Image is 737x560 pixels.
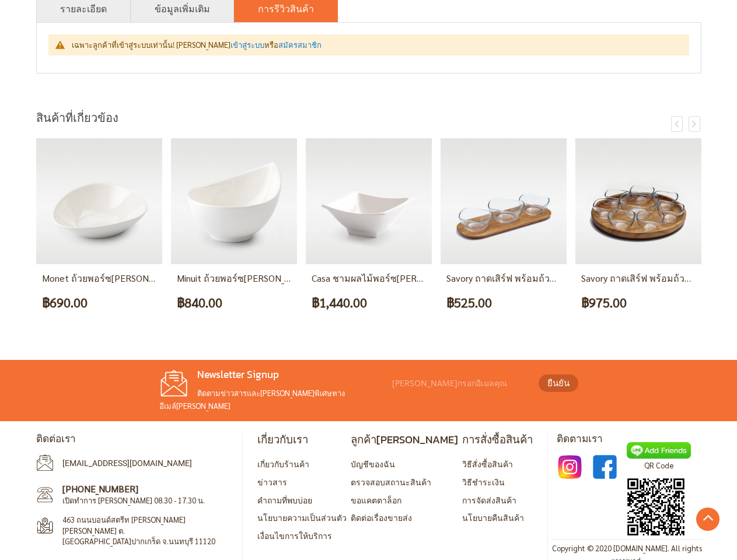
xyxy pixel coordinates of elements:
[446,272,595,284] a: Savory ถาดเสิร์ฟ พร้อมถ้วยแก้ว 3 ชิ้น
[159,369,387,381] h4: Newsletter Signup
[557,433,701,446] h4: ติดตามเรา
[351,433,458,446] h4: ลูกค้า[PERSON_NAME]
[627,459,691,472] p: QR Code
[36,109,118,127] span: สินค้าที่เกี่ยวข้อง
[257,477,287,487] a: ข่าวสาร
[351,512,412,523] a: ติดต่อเรื่องขายส่ง
[351,495,401,505] a: ขอแคตตาล็อก
[72,40,677,50] div: เฉพาะลูกค้าที่เข้าสู่ระบบเท่านั้น! [PERSON_NAME] หรือ
[696,508,719,531] a: Go to Top
[462,477,505,487] a: วิธีชำระเงิน
[441,256,567,266] a: Savory ถาดเสิร์ฟ พร้อมถ้วยแก้ว 3 ชิ้น
[446,292,492,313] span: ฿525.00
[257,433,347,446] h4: เกี่ยวกับเรา
[62,514,221,547] span: 463 ถนนบอนด์สตรีท [PERSON_NAME][PERSON_NAME] ต.[GEOGRAPHIC_DATA]ปากเกร็ด จ.นนทบุรี 11120
[36,256,162,266] a: chip&dip, tabletop, multi-purpose, dip dish, dip bowl, serving pieces, food display, food present...
[462,433,533,446] h4: การสั่งซื้อสินค้า
[62,482,138,495] a: [PHONE_NUMBER]
[462,495,516,505] a: การจัดส่งสินค้า
[62,459,192,468] a: [EMAIL_ADDRESS][DOMAIN_NAME]
[257,530,332,541] a: เงื่อนไขการให้บริการ
[258,2,314,16] a: การรีวิวสินค้า
[581,272,729,284] a: Savory ถาดเสิร์ฟ พร้อมถ้วยแก้ว 8 ชิ้น
[159,387,387,412] p: ติดตามข่าวสารและ[PERSON_NAME]พิเศษทางอีเมล์[PERSON_NAME]
[257,512,347,523] a: นโยบายความเป็นส่วนตัว
[312,292,367,313] span: ฿1,440.00
[581,292,627,313] span: ฿975.00
[575,256,701,266] a: Savory ถาดเสิร์ฟ พร้อมถ้วยแก้ว 8 ชิ้น
[278,40,322,50] a: สมัครสมาชิก
[42,272,280,284] a: Monet ถ้วยพอร์ซ[PERSON_NAME]ทรงสามเหลี่ยม, ชุด 6 ชิ้น
[539,374,578,392] button: ยืนยัน
[462,459,513,469] a: วิธีสั่งซื้อสินค้า
[155,2,210,16] a: ข้อมูลเพิ่มเติม
[62,495,205,505] span: เปิดทำการ [PERSON_NAME] 08.30 - 17.30 น.
[36,138,162,264] img: chip&dip, tabletop, multi-purpose, dip dish, dip bowl, serving pieces, food display, food present...
[351,459,395,469] a: บัญชีของฉัน
[42,292,88,313] span: ฿690.00
[177,272,352,284] a: Minuit ถ้วยพอร์ซ[PERSON_NAME], ชุด 6 ชิ้น
[257,459,309,469] a: เกี่ยวกับร้านค้า
[306,256,432,266] a: ceramic bowl, porcelain, muti-purpose bowl, salad bowl, fruit bowl, serving bowl, serving pieces,...
[689,116,700,132] div: next
[441,138,567,264] img: Savory ถาดเสิร์ฟ พร้อมถ้วยแก้ว 3 ชิ้น
[351,477,431,487] a: ตรวจสอบสถานะสินค้า
[575,138,701,264] img: Savory ถาดเสิร์ฟ พร้อมถ้วยแก้ว 8 ชิ้น
[671,116,683,132] div: prev
[547,376,570,390] span: ยืนยัน
[462,512,524,523] a: นโยบายคืนสินค้า
[171,256,297,266] a: ceramic bowl, porcelain, muti-purpose bowl, salad bowl, fruit bowl, serving bowl, serving pieces,...
[306,138,432,264] img: ceramic bowl, porcelain, muti-purpose bowl, salad bowl, fruit bowl, serving bowl, serving pieces,...
[230,40,264,50] a: เข้าสู่ระบบ
[257,495,312,505] a: คำถามที่พบบ่อย
[177,292,222,313] span: ฿840.00
[171,138,297,264] img: ceramic bowl, porcelain, muti-purpose bowl, salad bowl, fruit bowl, serving bowl, serving pieces,...
[60,2,107,16] a: รายละเอียด
[36,433,233,446] h4: ติดต่อเรา
[312,272,510,284] a: Casa ชามผลไม้พอร์ซ[PERSON_NAME], ชุด 12 ชิ้น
